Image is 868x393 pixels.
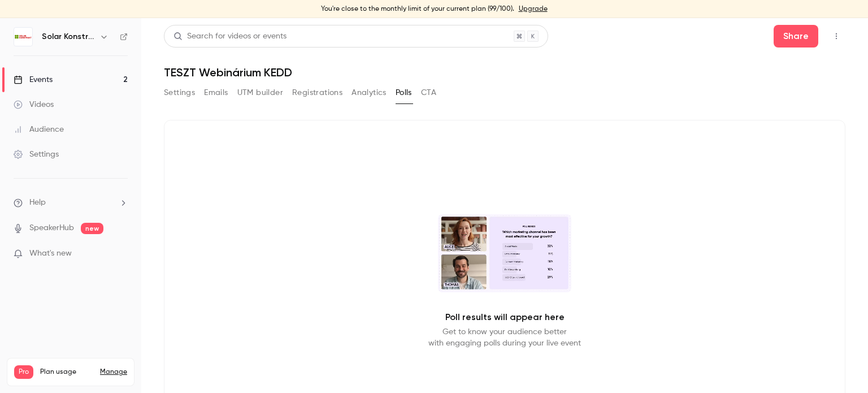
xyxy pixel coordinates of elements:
div: Audience [14,124,64,135]
button: Polls [396,84,412,102]
p: Get to know your audience better with engaging polls during your live event [428,326,581,349]
div: Search for videos or events [173,31,287,42]
button: Analytics [351,84,387,102]
span: What's new [29,248,72,260]
a: Upgrade [519,5,548,14]
li: help-dropdown-opener [14,197,128,209]
div: Settings [14,149,59,160]
div: Videos [14,99,54,110]
a: SpeakerHub [29,222,74,234]
span: new [81,223,103,234]
div: Events [14,74,53,85]
h1: TESZT Webinárium KEDD [164,66,845,79]
span: Pro [14,365,33,379]
a: Manage [100,368,127,377]
button: UTM builder [237,84,283,102]
span: Help [29,197,46,209]
button: Settings [164,84,195,102]
button: Emails [204,84,228,102]
h6: Solar Konstrukt Kft. [42,31,95,42]
button: Share [774,25,818,47]
button: Registrations [292,84,342,102]
img: Solar Konstrukt Kft. [14,28,32,46]
button: CTA [421,84,436,102]
p: Poll results will appear here [445,310,565,324]
span: Plan usage [40,368,93,377]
